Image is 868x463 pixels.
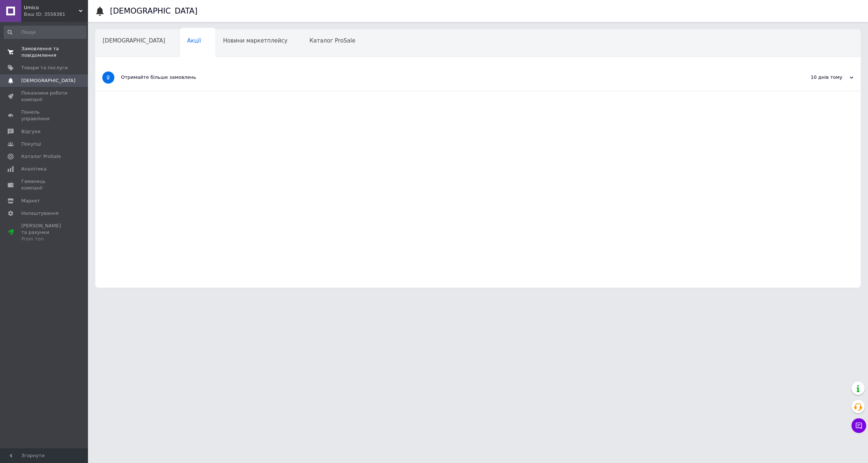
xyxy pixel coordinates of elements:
[852,418,866,433] button: Чат з покупцем
[24,11,88,18] div: Ваш ID: 3558381
[21,65,68,71] span: Товари та послуги
[21,210,59,217] span: Налаштування
[21,153,61,160] span: Каталог ProSale
[223,37,287,44] span: Новини маркетплейсу
[21,141,41,147] span: Покупці
[21,109,68,122] span: Панель управління
[187,37,201,44] span: Акції
[21,77,76,84] span: [DEMOGRAPHIC_DATA]
[21,90,68,103] span: Показники роботи компанії
[21,166,47,172] span: Аналітика
[309,37,355,44] span: Каталог ProSale
[780,74,853,81] div: 10 днів тому
[21,178,68,191] span: Гаманець компанії
[21,223,68,243] span: [PERSON_NAME] та рахунки
[4,26,87,39] input: Пошук
[21,198,40,204] span: Маркет
[103,37,165,44] span: [DEMOGRAPHIC_DATA]
[121,74,780,81] div: Отримайте більше замовлень
[24,4,79,11] span: Umico
[21,128,40,135] span: Відгуки
[110,7,198,15] h1: [DEMOGRAPHIC_DATA]
[21,45,68,59] span: Замовлення та повідомлення
[21,236,68,242] div: Prom топ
